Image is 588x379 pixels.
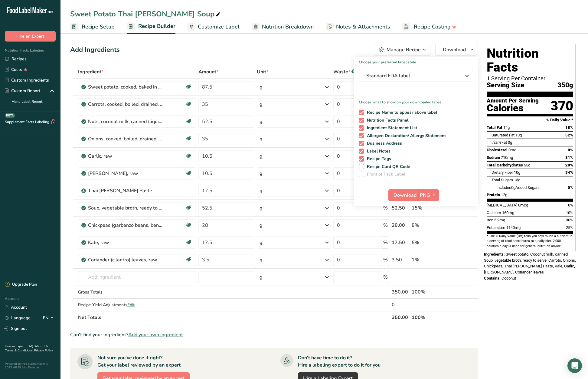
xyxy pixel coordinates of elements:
[260,170,263,177] div: g
[402,20,456,34] a: Recipe Costing
[487,234,573,249] section: * The % Daily Value (DV) tells you how much a nutrient in a serving of food contributes to a dail...
[506,225,521,230] span: 1140mg
[364,141,402,146] span: Business Address
[487,125,502,130] span: Total Fat
[43,314,56,322] div: EN
[364,164,410,169] span: Recipe Card QR Code
[298,354,381,369] div: Don't have time to do it? Hire a labeling expert to do it for you
[260,118,263,125] div: g
[88,187,164,194] div: Thai [PERSON_NAME] Paste
[487,203,517,207] span: [MEDICAL_DATA]
[557,82,573,89] span: 350g
[487,148,508,152] span: Cholesterol
[260,101,263,108] div: g
[492,178,513,182] span: Total Sugars
[127,19,175,34] a: Recipe Builder
[88,135,164,143] div: Onions, cooked, boiled, drained, with salt
[565,125,573,130] span: 18%
[511,185,515,190] span: 0g
[198,68,218,75] span: Amount
[514,170,520,175] span: 10g
[567,358,582,373] div: Open Intercom Messenger
[568,148,573,152] span: 0%
[501,155,513,160] span: 710mg
[566,210,573,215] span: 10%
[333,68,355,75] div: Waste
[78,302,196,308] div: Recipe Yield Adjustments
[501,193,507,197] span: 12g
[34,348,53,353] a: Privacy Policy
[260,153,263,160] div: g
[502,210,514,215] span: 160mg
[508,140,512,145] span: 0g
[443,46,466,53] span: Download
[260,187,263,194] div: g
[354,95,478,105] p: Choose what to show on your downloaded label
[387,46,421,53] div: Manage Recipe
[364,172,406,177] span: Front of Pack Label
[492,140,507,145] span: Fat
[88,170,164,177] div: [PERSON_NAME], raw
[420,192,430,199] span: PNG
[487,98,539,104] div: Amount Per Serving
[364,110,437,115] span: Recipe Name to appear above label
[70,331,478,338] div: Can't find your ingredient?
[70,45,120,55] div: Add Ingredients
[487,210,501,215] span: Calcium
[359,70,473,82] button: Standard FDA label
[260,83,263,91] div: g
[260,239,263,246] div: g
[364,125,417,131] span: Ingredient Statement List
[5,362,56,369] div: Powered By FoodLabelMaker © 2025 All Rights Reserved
[374,44,430,56] button: Manage Recipe
[412,288,449,296] div: 100%
[487,116,573,124] section: % Daily Value *
[496,185,540,190] span: Includes Added Sugars
[394,192,416,199] span: Download
[566,218,573,222] span: 30%
[257,68,268,75] span: Unit
[88,101,164,108] div: Carrots, cooked, boiled, drained, without salt
[336,23,390,31] span: Notes & Attachments
[514,178,520,182] span: 13g
[435,44,478,56] button: Download
[508,148,516,152] span: 0mg
[260,273,263,281] div: g
[260,222,263,229] div: g
[364,118,409,123] span: Nutrition Facts Panel
[5,31,56,42] button: Hire an Expert
[501,276,516,280] span: Coconut
[414,23,451,31] span: Recipe Costing
[260,135,263,143] div: g
[487,104,539,112] div: Calories
[494,218,505,222] span: 5.2mg
[568,203,573,207] span: 0%
[138,22,175,30] span: Recipe Builder
[78,271,196,283] input: Add Ingredient
[260,204,263,212] div: g
[88,222,164,229] div: Chickpeas (garbanzo beans, bengal gram), mature seeds, raw
[88,153,164,160] div: Garlic, raw
[5,113,15,118] div: BETA
[484,252,505,257] span: Ingredients:
[364,149,391,154] span: Label Notes
[487,193,500,197] span: Protein
[412,256,449,263] div: 1%
[88,83,164,91] div: Sweet potato, cooked, baked in skin, flesh, without salt
[487,163,523,167] span: Total Carbohydrates
[70,20,115,34] a: Recipe Setup
[128,331,183,338] span: Add your own ingredient
[97,354,181,369] div: Not sure you've done it right? Get your label reviewed by an expert
[550,98,573,114] div: 370
[487,46,573,74] h1: Nutrition Facts
[364,156,391,162] span: Recipe Tags
[198,23,240,31] span: Customize Label
[252,20,314,34] a: Nutrition Breakdown
[28,344,35,348] a: FAQ .
[78,289,196,295] div: Gross Totals
[487,82,524,89] span: Serving Size
[77,311,390,324] th: Net Totals
[262,23,314,31] span: Nutrition Breakdown
[487,225,505,230] span: Potassium
[88,256,164,263] div: Coriander (cilantro) leaves, raw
